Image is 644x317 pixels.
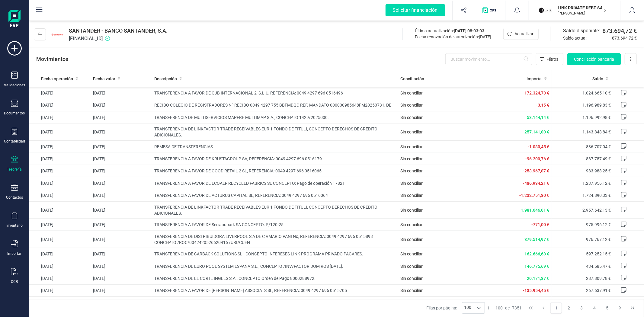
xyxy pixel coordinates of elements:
input: Buscar movimiento... [445,53,532,65]
button: LILINK PRIVATE DEBT SA[PERSON_NAME] [536,1,614,20]
span: TRANSFERENCIA DE LINKFACTOR TRADE RECEIVABLES EUR 1 FONDO DE TITULI, CONCEPTO DERECHOS DE CREDITO... [154,204,396,216]
span: Importe [527,76,542,82]
td: [DATE] [29,111,91,123]
span: 100 [462,303,473,313]
span: Sin conciliar [400,91,423,95]
span: TRANSFERENCIA DE CARBACK SOLUTIONS SL., CONCEPTO INTERESES LINK PROGRAMA PRIVADO PAGARES. [154,251,396,257]
td: [DATE] [91,165,152,177]
td: 975.996,12 € [552,219,613,231]
span: Sin conciliar [400,115,423,120]
span: Descripción [154,76,177,82]
td: [DATE] [91,141,152,153]
td: [DATE] [91,189,152,201]
span: Sin conciliar [400,156,423,161]
span: Sin conciliar [400,222,423,227]
span: 1.981.646,01 € [521,208,549,213]
span: TRANSFERENCIA A FAVOR DE [PERSON_NAME] ASSOCIATS SL, REFERENCIA: 0049 4297 696 0515705 [154,287,396,293]
img: LI [539,4,552,17]
td: [DATE] [29,284,91,296]
button: Next Page [614,302,626,314]
button: Page 1 [550,302,562,314]
span: 146.775,69 € [524,264,549,269]
span: -1.080,45 € [528,144,549,149]
td: [DATE] [29,296,91,314]
div: Importar [8,251,22,256]
span: Sin conciliar [400,251,423,256]
td: 1.237.956,12 € [552,177,613,189]
span: TRANSFERENCIA A FAVOR DE ACTURUS CAPITAL SL, REFERENCIA: 0049 4297 696 0516064 [154,192,396,198]
span: -486.934,21 € [523,181,549,186]
div: Inventario [6,223,23,228]
span: Sin conciliar [400,181,423,186]
span: TRANSFERENCIA DE LINKFACTOR TRADE RECEIVABLES EUR 1 FONDO DE TITULI, CONCEPTO DERECHOS DE CREDITO... [154,126,396,138]
td: [DATE] [29,141,91,153]
span: Sin conciliar [400,103,423,107]
span: [DATE] 08:03:03 [454,28,484,33]
td: [DATE] [29,189,91,201]
td: [DATE] [91,248,152,260]
td: [DATE] [29,260,91,272]
span: -135.954,45 € [523,288,549,293]
span: REMESA DE TRANSFERENCIAS [154,144,396,150]
td: 1.143.848,84 € [552,123,613,141]
p: [PERSON_NAME] [558,11,606,16]
button: Solicitar financiación [378,1,452,20]
div: Validaciones [4,83,25,88]
button: Previous Page [538,302,549,314]
span: RECIBO COLEGIO DE REGISTRADORES Nº RECIBO 0049 4297 755 BBFMDQC REF. MANDATO 000000985648FM202507... [154,102,396,108]
td: [DATE] [91,201,152,219]
td: [DATE] [91,284,152,296]
span: Sin conciliar [400,264,423,269]
td: [DATE] [29,123,91,141]
td: [DATE] [29,177,91,189]
div: - [487,305,522,311]
td: [DATE] [91,123,152,141]
span: Conciliación [400,76,424,82]
span: 379.514,97 € [524,237,549,242]
span: 873.694,72 € [612,35,637,41]
div: Documentos [4,111,25,116]
div: Contactos [6,195,23,200]
td: [DATE] [29,99,91,111]
td: [DATE] [91,296,152,314]
span: SANTANDER - BANCO SANTANDER, S.A. [69,27,168,35]
span: TRANSFERENCIA A FAVOR DE KRUSTAGROUP SA, REFERENCIA: 0049 4297 696 0516179 [154,156,396,162]
td: [DATE] [29,201,91,219]
span: 100 [496,305,503,311]
td: [DATE] [91,231,152,248]
span: -3,15 € [536,103,549,107]
span: Sin conciliar [400,288,423,293]
td: 403.592,36 € [552,296,613,314]
span: Fecha operación [41,76,73,82]
button: Filtros [536,53,563,65]
span: Sin conciliar [400,130,423,134]
span: -172.324,73 € [523,91,549,95]
div: Filas por página: [426,302,485,314]
td: [DATE] [29,219,91,231]
span: -771,00 € [531,222,549,227]
span: Sin conciliar [400,168,423,173]
td: [DATE] [29,248,91,260]
span: TRANSFERENCIA DE EURO POOL SYSTEM ESPANA S.L., CONCEPTO /INV/FACTOR DOM ROS [DATE]. [154,263,396,269]
span: Sin conciliar [400,144,423,149]
button: Conciliación bancaria [567,53,621,65]
span: 162.666,68 € [524,251,549,256]
button: Actualizar [503,28,539,40]
button: Page 3 [576,302,588,314]
p: Movimientos [36,55,68,63]
p: LINK PRIVATE DEBT SA [558,5,606,11]
span: TRANSFERENCIA A FAVOR DE ECOALF RECYCLED FABRICS SL CONCEPTO: Pago de operación 17821 [154,180,396,186]
img: Logo Finanedi [8,10,21,29]
td: [DATE] [91,219,152,231]
span: TRANSFERENCIA A FAVOR DE GOOD RETAIL 2 SL, REFERENCIA: 0049 4297 696 0516065 [154,168,396,174]
span: TRANSFERENCIA DE DISTRIBUIDORA LIVERPOOL S A DE C VMARIO PANI No, REFERENCIA: 0049 4297 696 05158... [154,233,396,245]
td: 976.767,12 € [552,231,613,248]
td: 886.707,04 € [552,141,613,153]
button: Page 4 [589,302,600,314]
td: [DATE] [29,153,91,165]
td: [DATE] [91,111,152,123]
td: [DATE] [91,87,152,99]
button: First Page [525,302,537,314]
span: Saldo actual: [563,35,610,41]
td: [DATE] [91,272,152,284]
